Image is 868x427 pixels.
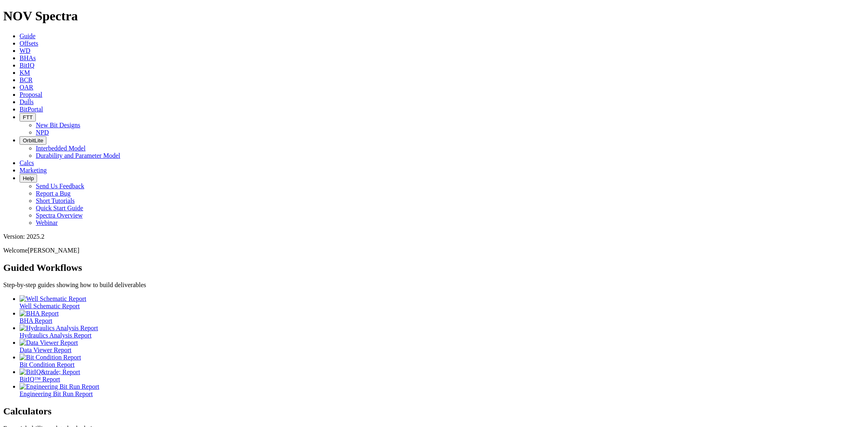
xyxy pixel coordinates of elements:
a: Send Us Feedback [36,183,84,190]
span: BitIQ™ Report [20,376,60,383]
button: FTT [20,113,36,122]
span: Bit Condition Report [20,361,74,368]
h1: NOV Spectra [3,9,865,24]
a: Data Viewer Report Data Viewer Report [20,339,865,353]
a: Proposal [20,91,42,98]
a: Durability and Parameter Model [36,152,120,159]
a: Dulls [20,98,34,105]
span: Data Viewer Report [20,346,72,353]
img: BitIQ&trade; Report [20,368,80,376]
a: Spectra Overview [36,212,83,219]
a: BitIQ [20,62,34,69]
a: Offsets [20,40,38,47]
h2: Calculators [3,406,865,417]
a: Interbedded Model [36,145,85,152]
a: BHA Report BHA Report [20,310,865,324]
span: OrbitLite [23,137,43,144]
a: NPD [36,129,49,136]
a: Short Tutorials [36,197,75,204]
span: Well Schematic Report [20,303,80,309]
img: Engineering Bit Run Report [20,383,99,390]
span: [PERSON_NAME] [28,247,79,254]
a: Webinar [36,219,58,226]
h2: Guided Workflows [3,262,865,273]
a: Report a Bug [36,190,70,197]
button: Help [20,174,37,183]
a: Quick Start Guide [36,205,83,211]
div: Version: 2025.2 [3,233,865,240]
a: Bit Condition Report Bit Condition Report [20,354,865,368]
a: OAR [20,84,33,91]
span: BHA Report [20,317,52,324]
a: Guide [20,33,35,39]
a: Calcs [20,159,34,166]
img: Well Schematic Report [20,295,86,303]
a: BitIQ&trade; Report BitIQ™ Report [20,368,865,383]
a: Engineering Bit Run Report Engineering Bit Run Report [20,383,865,397]
img: BHA Report [20,310,59,317]
a: Marketing [20,167,47,174]
a: KM [20,69,30,76]
p: Step-by-step guides showing how to build deliverables [3,281,865,289]
span: FTT [23,114,33,120]
a: BCR [20,76,33,83]
a: BitPortal [20,106,43,113]
a: BHAs [20,54,36,61]
a: WD [20,47,31,54]
a: Hydraulics Analysis Report Hydraulics Analysis Report [20,325,865,339]
a: New Bit Designs [36,122,80,129]
span: Engineering Bit Run Report [20,390,93,397]
img: Data Viewer Report [20,339,78,346]
img: Bit Condition Report [20,354,81,361]
button: OrbitLite [20,136,46,145]
a: Well Schematic Report Well Schematic Report [20,295,865,309]
span: Help [23,175,34,181]
img: Hydraulics Analysis Report [20,325,98,332]
p: Welcome [3,247,865,254]
span: Hydraulics Analysis Report [20,332,92,339]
